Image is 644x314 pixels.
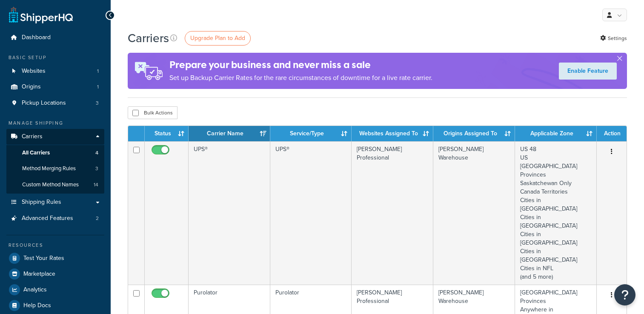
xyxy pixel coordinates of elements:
a: Carriers [6,129,104,145]
a: ShipperHQ Home [9,6,73,23]
a: Advanced Features 2 [6,211,104,226]
span: Pickup Locations [22,100,66,107]
a: Enable Feature [559,63,617,80]
span: Help Docs [23,302,51,309]
span: Origins [22,83,41,91]
a: Dashboard [6,30,104,46]
button: Open Resource Center [614,284,635,305]
a: Upgrade Plan to Add [185,31,251,46]
a: Pickup Locations 3 [6,95,104,111]
span: All Carriers [22,149,50,157]
span: Upgrade Plan to Add [190,34,245,43]
span: 1 [97,68,99,75]
div: Resources [6,242,104,249]
a: Websites 1 [6,63,104,79]
p: Set up Backup Carrier Rates for the rare circumstances of downtime for a live rate carrier. [169,72,432,84]
li: Pickup Locations [6,95,104,111]
span: Marketplace [23,271,55,278]
span: 2 [96,215,99,222]
li: Custom Method Names [6,177,104,193]
th: Action [597,126,627,141]
span: Shipping Rules [22,199,61,206]
li: Websites [6,63,104,79]
th: Service/Type: activate to sort column ascending [270,126,352,141]
td: UPS® [189,141,270,285]
a: All Carriers 4 [6,145,104,161]
td: [PERSON_NAME] Warehouse [433,141,515,285]
a: Analytics [6,282,104,297]
span: 14 [94,181,98,188]
th: Carrier Name: activate to sort column ascending [189,126,270,141]
div: Basic Setup [6,54,104,61]
th: Websites Assigned To: activate to sort column ascending [352,126,433,141]
a: Custom Method Names 14 [6,177,104,193]
button: Bulk Actions [128,106,177,119]
span: 1 [97,83,99,91]
span: Advanced Features [22,215,73,222]
li: Origins [6,79,104,95]
span: 3 [96,100,99,107]
span: Test Your Rates [23,255,64,262]
td: US 48 US [GEOGRAPHIC_DATA] Provinces Saskatchewan Only Canada Territories Cities in [GEOGRAPHIC_D... [515,141,597,285]
th: Applicable Zone: activate to sort column ascending [515,126,597,141]
a: Test Your Rates [6,251,104,266]
span: Method Merging Rules [22,165,76,172]
li: Carriers [6,129,104,194]
img: ad-rules-rateshop-fe6ec290ccb7230408bd80ed9643f0289d75e0ffd9eb532fc0e269fcd187b520.png [128,53,169,89]
li: Advanced Features [6,211,104,226]
span: Carriers [22,133,43,140]
th: Status: activate to sort column ascending [145,126,189,141]
span: Analytics [23,286,47,294]
span: 3 [95,165,98,172]
a: Method Merging Rules 3 [6,161,104,177]
td: [PERSON_NAME] Professional [352,141,433,285]
th: Origins Assigned To: activate to sort column ascending [433,126,515,141]
a: Origins 1 [6,79,104,95]
span: 4 [95,149,98,157]
li: Method Merging Rules [6,161,104,177]
span: Dashboard [22,34,51,41]
a: Help Docs [6,298,104,313]
span: Websites [22,68,46,75]
li: All Carriers [6,145,104,161]
a: Shipping Rules [6,194,104,210]
h1: Carriers [128,30,169,46]
div: Manage Shipping [6,120,104,127]
span: Custom Method Names [22,181,79,188]
td: UPS® [270,141,352,285]
a: Marketplace [6,266,104,282]
a: Settings [600,32,627,44]
h4: Prepare your business and never miss a sale [169,58,432,72]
